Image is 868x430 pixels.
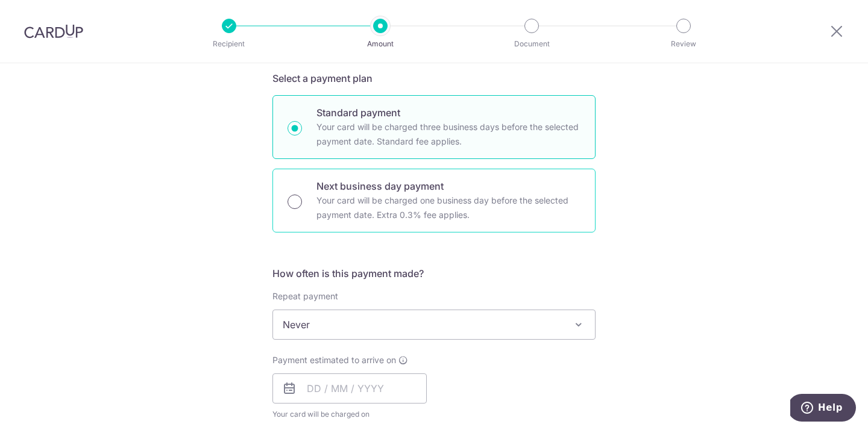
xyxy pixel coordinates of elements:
p: Your card will be charged one business day before the selected payment date. Extra 0.3% fee applies. [316,193,580,222]
input: DD / MM / YYYY [272,373,427,404]
p: Your card will be charged three business days before the selected payment date. Standard fee appl... [316,120,580,149]
p: Standard payment [316,105,580,120]
p: Next business day payment [316,179,580,193]
h5: Select a payment plan [272,71,596,86]
p: Recipient [184,38,274,50]
p: Review [639,38,728,50]
label: Repeat payment [272,290,338,302]
span: Never [273,310,595,339]
iframe: Opens a widget where you can find more information [790,394,856,424]
span: Payment estimated to arrive on [272,354,396,366]
span: Your card will be charged on [272,408,427,420]
span: Never [272,310,596,340]
img: CardUp [24,24,83,39]
p: Document [487,38,576,50]
p: Amount [336,38,425,50]
h5: How often is this payment made? [272,266,596,281]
